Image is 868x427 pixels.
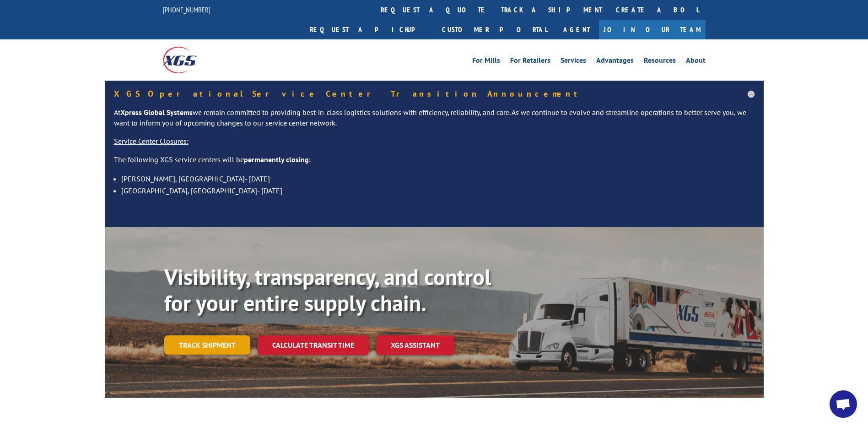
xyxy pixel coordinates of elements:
[376,335,454,355] a: XGS ASSISTANT
[435,20,554,39] a: Customer Portal
[554,20,599,39] a: Agent
[303,20,435,39] a: Request a pickup
[164,263,491,318] b: Visibility, transparency, and control for your entire supply chain.
[599,20,706,39] a: Join Our Team
[114,107,755,137] p: At we remain committed to providing best-in-class logistics solutions with efficiency, reliabilit...
[121,173,755,185] li: [PERSON_NAME], [GEOGRAPHIC_DATA]- [DATE]
[114,90,755,98] h5: XGS Operational Service Center Transition Announcement
[510,57,550,67] a: For Retailers
[120,108,193,117] strong: Xpress Global Systems
[561,57,586,67] a: Services
[244,155,309,164] strong: permanently closing
[644,57,676,67] a: Resources
[258,335,369,355] a: Calculate transit time
[686,57,706,67] a: About
[163,5,210,14] a: [PHONE_NUMBER]
[164,335,250,355] a: Track shipment
[596,57,634,67] a: Advantages
[472,57,500,67] a: For Mills
[114,154,755,173] p: The following XGS service centers will be :
[114,137,189,146] u: Service Center Closures:
[121,185,755,197] li: [GEOGRAPHIC_DATA], [GEOGRAPHIC_DATA]- [DATE]
[830,390,857,418] a: Open chat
